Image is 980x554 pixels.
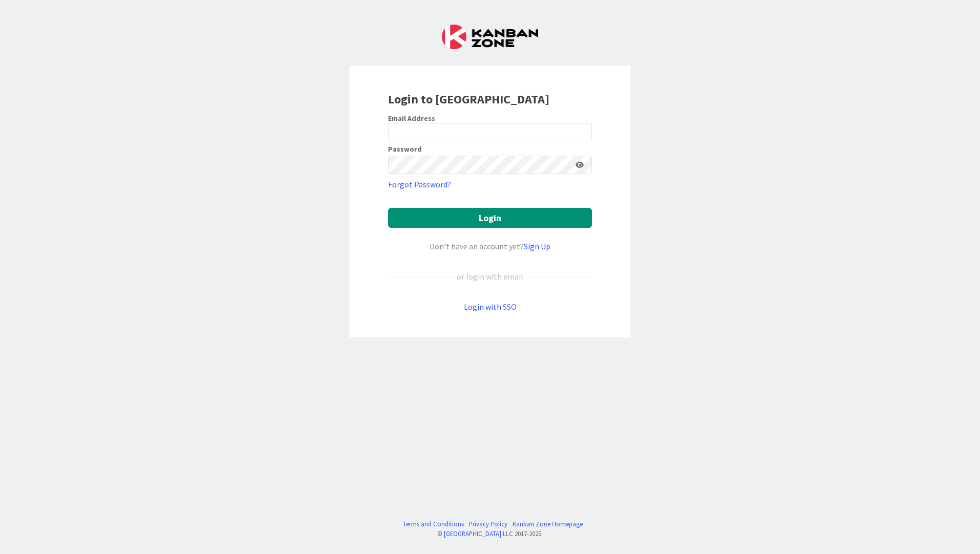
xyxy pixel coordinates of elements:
[442,25,538,49] img: Kanban Zone
[403,519,464,529] a: Terms and Conditions
[388,240,592,252] div: Don’t have an account yet?
[524,241,550,251] a: Sign Up
[388,91,549,107] b: Login to [GEOGRAPHIC_DATA]
[513,519,583,529] a: Kanban Zone Homepage
[388,114,435,123] label: Email Address
[388,145,422,153] label: Password
[398,529,583,539] div: © LLC 2017- 2025 .
[469,519,507,529] a: Privacy Policy
[464,302,517,312] a: Login with SSO
[388,208,592,228] button: Login
[454,270,526,283] div: or login with email
[388,178,451,190] a: Forgot Password?
[444,529,501,538] a: [GEOGRAPHIC_DATA]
